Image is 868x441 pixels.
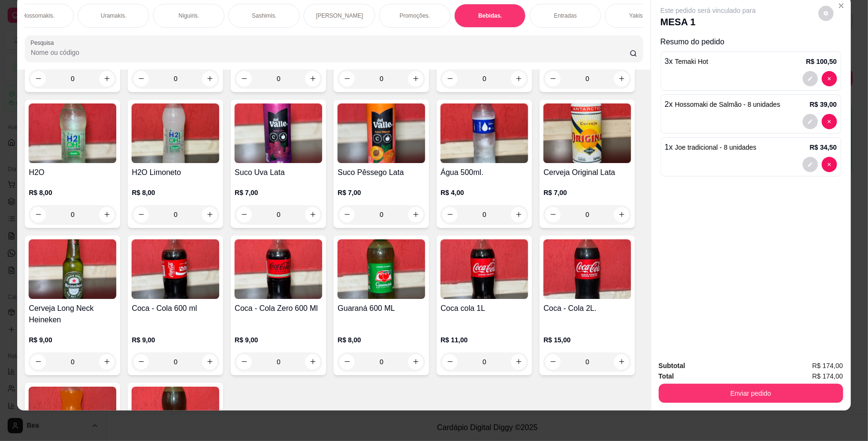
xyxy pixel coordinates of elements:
button: increase-product-quantity [99,71,114,86]
button: increase-product-quantity [202,354,217,369]
button: decrease-product-quantity [339,207,355,222]
button: decrease-product-quantity [236,207,252,222]
button: decrease-product-quantity [803,71,818,86]
p: R$ 8,00 [337,335,425,345]
p: Niguiris. [179,12,199,20]
button: increase-product-quantity [305,207,320,222]
button: decrease-product-quantity [339,354,355,369]
p: Uramakis. [101,12,126,20]
p: R$ 9,00 [235,335,322,345]
img: product-image [132,239,219,299]
p: R$ 7,00 [235,188,322,197]
h4: Suco Pêssego Lata [337,167,425,178]
button: decrease-product-quantity [31,71,46,86]
p: R$ 7,00 [337,188,425,197]
p: Promoções. [399,12,430,20]
h4: H2O Limoneto [132,167,219,178]
h4: Suco Uva Lata [235,167,322,178]
p: R$ 39,00 [810,100,837,109]
p: Bebidas. [478,12,502,20]
p: R$ 9,00 [29,335,116,345]
h4: H2O [29,167,116,178]
button: increase-product-quantity [511,354,526,369]
h4: Cerveja Long Neck Heineken [29,303,116,326]
button: increase-product-quantity [408,71,423,86]
button: decrease-product-quantity [236,71,252,86]
strong: Subtotal [659,362,685,369]
button: decrease-product-quantity [442,71,458,86]
img: product-image [440,239,528,299]
button: increase-product-quantity [202,71,217,86]
p: Este pedido será vinculado para [661,6,756,15]
button: increase-product-quantity [202,207,217,222]
p: [PERSON_NAME] [316,12,363,20]
button: decrease-product-quantity [545,354,561,369]
button: Enviar pedido [659,384,843,403]
button: increase-product-quantity [408,354,423,369]
button: decrease-product-quantity [236,354,252,369]
button: decrease-product-quantity [822,157,837,172]
button: decrease-product-quantity [822,114,837,129]
button: decrease-product-quantity [822,71,837,86]
p: 3 x [665,56,708,67]
button: increase-product-quantity [511,207,526,222]
button: decrease-product-quantity [133,207,149,222]
span: Temaki Hot [675,58,708,65]
p: R$ 7,00 [543,188,631,197]
p: Sashimis. [252,12,276,20]
img: product-image [29,103,116,163]
p: R$ 100,50 [806,57,837,66]
button: increase-product-quantity [305,71,320,86]
img: product-image [337,239,425,299]
img: product-image [337,103,425,163]
button: decrease-product-quantity [545,207,561,222]
h4: Coca - Cola Zero 600 Ml [235,303,322,314]
p: R$ 4,00 [440,188,528,197]
button: decrease-product-quantity [803,157,818,172]
button: increase-product-quantity [99,354,114,369]
label: Pesquisa [31,39,57,47]
span: Hossomaki de Salmão - 8 unidades [675,101,780,108]
button: decrease-product-quantity [442,207,458,222]
button: increase-product-quantity [614,71,629,86]
img: product-image [440,103,528,163]
button: decrease-product-quantity [545,71,561,86]
span: R$ 174,00 [812,360,843,371]
h4: Coca - Cola 2L. [543,303,631,314]
h4: Cerveja Original Lata [543,167,631,178]
img: product-image [543,239,631,299]
p: Entradas [554,12,577,20]
button: increase-product-quantity [614,354,629,369]
p: MESA 1 [661,15,756,29]
button: decrease-product-quantity [133,71,149,86]
img: product-image [235,103,322,163]
button: increase-product-quantity [408,207,423,222]
h4: Coca - Cola 600 ml [132,303,219,314]
button: increase-product-quantity [305,354,320,369]
strong: Total [659,372,674,380]
p: R$ 34,50 [810,143,837,152]
p: R$ 11,00 [440,335,528,345]
p: R$ 8,00 [29,188,116,197]
span: Joe tradicional - 8 unidades [675,144,756,151]
button: increase-product-quantity [99,207,114,222]
p: R$ 15,00 [543,335,631,345]
input: Pesquisa [31,48,629,57]
button: decrease-product-quantity [339,71,355,86]
img: product-image [543,103,631,163]
p: R$ 8,00 [132,188,219,197]
button: decrease-product-quantity [442,354,458,369]
h4: Coca cola 1L [440,303,528,314]
p: Yakisoba [629,12,652,20]
button: decrease-product-quantity [31,207,46,222]
button: increase-product-quantity [614,207,629,222]
button: decrease-product-quantity [818,6,834,21]
button: increase-product-quantity [511,71,526,86]
button: decrease-product-quantity [31,354,46,369]
p: 1 x [665,142,757,153]
img: product-image [29,239,116,299]
p: 2 x [665,99,780,110]
button: decrease-product-quantity [133,354,149,369]
p: Hossomakis. [22,12,55,20]
span: R$ 174,00 [812,371,843,381]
